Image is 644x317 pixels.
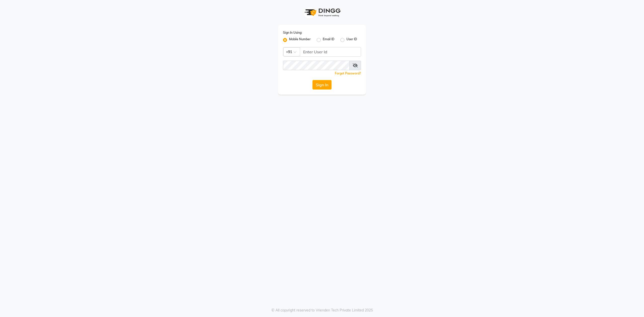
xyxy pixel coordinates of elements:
button: Sign In [312,80,332,90]
label: Email ID [323,37,334,43]
label: Mobile Number [289,37,311,43]
input: Username [283,61,350,70]
label: Sign In Using: [283,30,302,35]
a: Forgot Password? [335,71,361,75]
img: logo1.svg [302,5,342,20]
label: User ID [346,37,357,43]
input: Username [300,47,361,57]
